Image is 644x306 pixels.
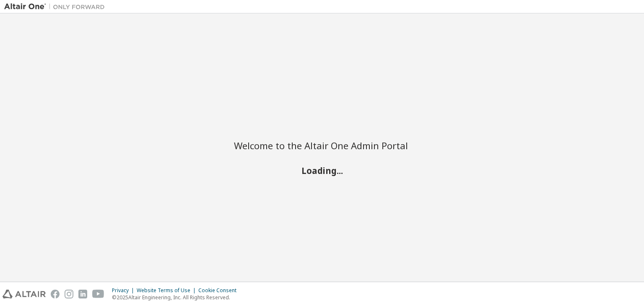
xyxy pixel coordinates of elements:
[198,287,241,294] div: Cookie Consent
[65,290,73,298] img: instagram.svg
[137,287,198,294] div: Website Terms of Use
[4,3,109,11] img: Altair One
[3,290,46,298] img: altair_logo.svg
[92,290,104,298] img: youtube.svg
[78,290,87,298] img: linkedin.svg
[112,287,137,294] div: Privacy
[234,165,410,176] h2: Loading...
[51,290,60,298] img: facebook.svg
[112,294,241,301] p: © 2025 Altair Engineering, Inc. All Rights Reserved.
[234,140,410,151] h2: Welcome to the Altair One Admin Portal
